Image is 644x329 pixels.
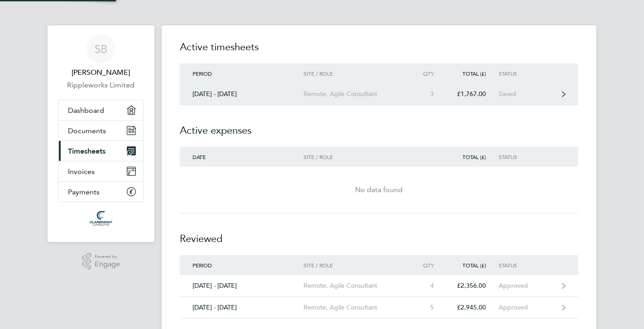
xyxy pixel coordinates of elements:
[58,34,144,78] a: SB[PERSON_NAME]
[68,106,104,115] span: Dashboard
[82,253,120,270] a: Powered byEngage
[58,80,144,91] a: Rippleworks Limited
[303,70,407,77] div: Site / Role
[59,182,143,202] a: Payments
[180,297,578,319] a: [DATE] - [DATE]Remote, Agile Consultant5£2,945.00Approved
[180,105,578,147] h2: Active expenses
[48,25,154,242] nav: Main navigation
[180,213,578,255] h2: Reviewed
[68,167,95,176] span: Invoices
[447,282,499,290] div: £2,356.00
[59,141,143,161] a: Timesheets
[59,161,143,181] a: Invoices
[447,304,499,311] div: £2,945.00
[407,282,447,290] div: 4
[95,43,107,55] span: SB
[68,188,100,196] span: Payments
[59,100,143,120] a: Dashboard
[499,262,554,268] div: Status
[499,282,554,290] div: Approved
[95,261,120,268] span: Engage
[180,282,303,290] div: [DATE] - [DATE]
[499,70,554,77] div: Status
[303,90,407,98] div: Remote, Agile Consultant
[407,90,447,98] div: 3
[499,154,554,160] div: Status
[303,262,407,268] div: Site / Role
[303,154,407,160] div: Site / Role
[407,70,447,77] div: Qty
[68,147,106,155] span: Timesheets
[447,70,499,77] div: Total (£)
[303,282,407,290] div: Remote, Agile Consultant
[407,262,447,268] div: Qty
[447,262,499,268] div: Total (£)
[407,304,447,311] div: 5
[447,90,499,98] div: £1,767.00
[303,304,407,311] div: Remote, Agile Consultant
[192,70,212,77] span: Period
[58,67,144,78] span: Simon Burdett
[59,121,143,140] a: Documents
[180,184,578,195] div: No data found
[180,90,303,98] div: [DATE] - [DATE]
[192,261,212,269] span: Period
[58,211,144,226] a: Go to home page
[180,154,303,160] div: Date
[180,40,578,63] h2: Active timesheets
[90,211,112,226] img: claremontconsulting1-logo-retina.png
[95,253,120,261] span: Powered by
[68,126,106,135] span: Documents
[447,154,499,160] div: Total (£)
[180,83,578,105] a: [DATE] - [DATE]Remote, Agile Consultant3£1,767.00Saved
[499,304,554,311] div: Approved
[499,90,554,98] div: Saved
[180,304,303,311] div: [DATE] - [DATE]
[180,275,578,297] a: [DATE] - [DATE]Remote, Agile Consultant4£2,356.00Approved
